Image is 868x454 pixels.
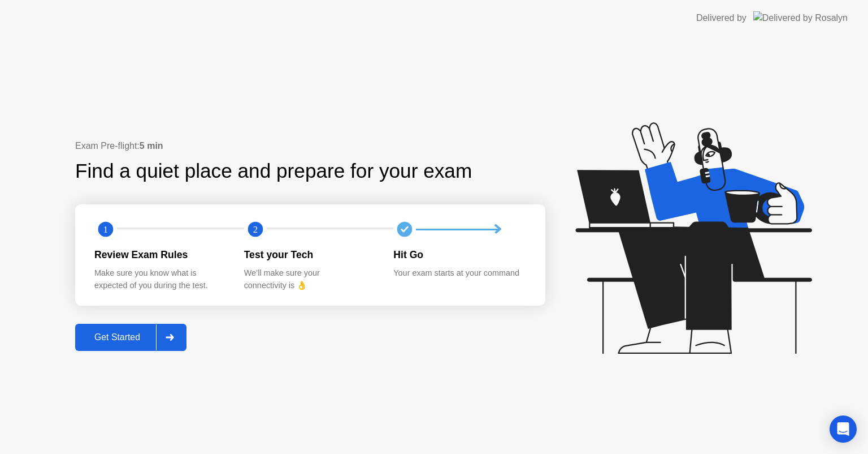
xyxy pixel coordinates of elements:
div: Find a quiet place and prepare for your exam [75,156,474,186]
div: Get Started [79,332,156,342]
button: Get Started [75,324,186,351]
div: Open Intercom Messenger [830,416,857,443]
div: Delivered by [696,11,747,25]
div: Hit Go [393,247,525,262]
div: Review Exam Rules [94,247,226,262]
div: We’ll make sure your connectivity is 👌 [244,267,376,292]
img: Delivered by Rosalyn [753,11,848,24]
text: 1 [103,224,108,235]
div: Make sure you know what is expected of you during the test. [94,267,226,292]
div: Exam Pre-flight: [75,139,545,153]
b: 5 min [140,141,163,151]
div: Your exam starts at your command [393,267,525,280]
div: Test your Tech [244,247,376,262]
text: 2 [253,224,258,235]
